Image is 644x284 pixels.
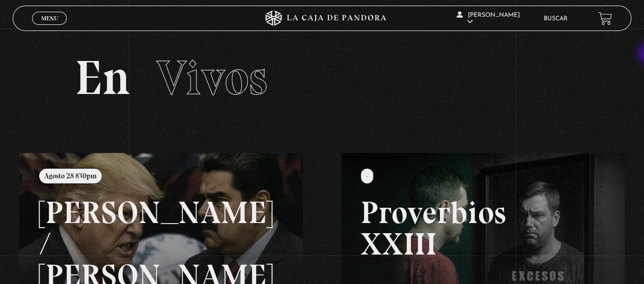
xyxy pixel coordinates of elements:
[457,12,520,25] span: [PERSON_NAME]
[41,15,58,21] span: Menu
[598,12,612,25] a: View your shopping cart
[75,54,570,102] h2: En
[544,16,568,22] a: Buscar
[38,24,62,31] span: Cerrar
[156,49,267,107] span: Vivos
